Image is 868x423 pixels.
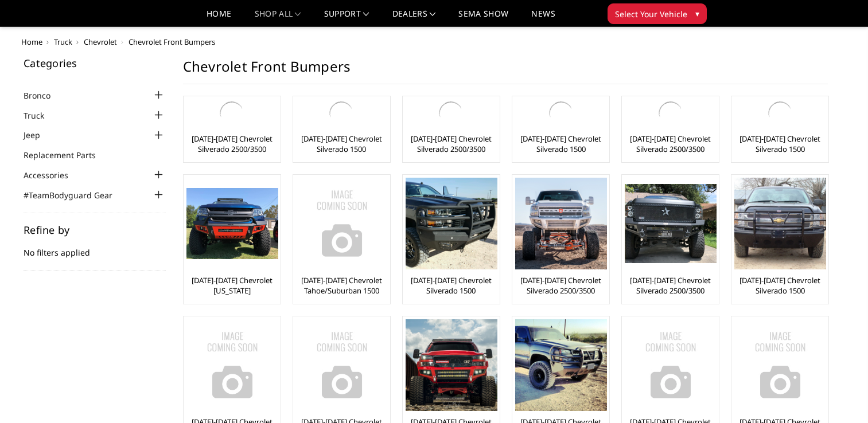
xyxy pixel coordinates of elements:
[734,134,826,154] a: [DATE]-[DATE] Chevrolet Silverado 1500
[54,37,72,47] a: Truck
[186,319,278,411] img: No Image
[24,58,166,68] h5: Categories
[608,3,707,24] button: Select Your Vehicle
[24,129,55,141] a: Jeep
[84,37,117,47] a: Chevrolet
[515,275,606,296] a: [DATE]-[DATE] Chevrolet Silverado 2500/3500
[458,10,508,26] a: SEMA Show
[24,225,166,235] h5: Refine by
[406,275,497,296] a: [DATE]-[DATE] Chevrolet Silverado 1500
[24,225,166,271] div: No filters applied
[129,37,215,47] span: Chevrolet Front Bumpers
[296,134,387,154] a: [DATE]-[DATE] Chevrolet Silverado 1500
[186,275,278,296] a: [DATE]-[DATE] Chevrolet [US_STATE]
[734,319,826,411] a: No Image
[21,37,42,47] a: Home
[24,89,65,101] a: Bronco
[296,275,387,296] a: [DATE]-[DATE] Chevrolet Tahoe/Suburban 1500
[24,189,127,201] a: #TeamBodyguard Gear
[406,134,497,154] a: [DATE]-[DATE] Chevrolet Silverado 2500/3500
[625,275,716,296] a: [DATE]-[DATE] Chevrolet Silverado 2500/3500
[24,109,59,122] a: Truck
[324,10,369,26] a: Support
[207,10,231,26] a: Home
[296,178,388,269] img: No Image
[24,169,83,181] a: Accessories
[625,134,716,154] a: [DATE]-[DATE] Chevrolet Silverado 2500/3500
[734,319,826,411] img: No Image
[531,10,555,26] a: News
[625,319,717,411] img: No Image
[392,10,436,26] a: Dealers
[615,8,687,20] span: Select Your Vehicle
[734,275,826,296] a: [DATE]-[DATE] Chevrolet Silverado 1500
[515,134,606,154] a: [DATE]-[DATE] Chevrolet Silverado 1500
[255,10,301,26] a: shop all
[183,58,828,84] h1: Chevrolet Front Bumpers
[695,7,699,19] span: ▾
[186,319,278,411] a: No Image
[625,319,716,411] a: No Image
[296,319,388,411] img: No Image
[186,134,278,154] a: [DATE]-[DATE] Chevrolet Silverado 2500/3500
[24,149,110,161] a: Replacement Parts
